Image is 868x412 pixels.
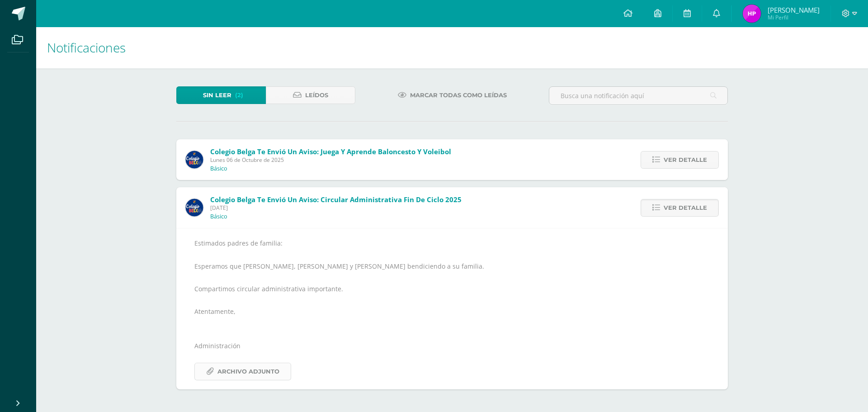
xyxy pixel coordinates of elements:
[664,152,707,168] span: Ver detalle
[176,86,266,104] a: Sin leer(2)
[185,199,203,217] img: 919ad801bb7643f6f997765cf4083301.png
[743,5,761,23] img: 2b9c4a3f1a102f4babbf2303f3f9099b.png
[210,156,451,164] span: Lunes 06 de Octubre de 2025
[387,86,518,104] a: Marcar todas como leídas
[549,87,727,104] input: Busca una notificación aquí
[203,87,231,104] span: Sin leer
[235,87,243,104] span: (2)
[194,237,710,380] div: Estimados padres de familia: Esperamos que [PERSON_NAME], [PERSON_NAME] y [PERSON_NAME] bendicien...
[210,195,462,204] span: Colegio Belga te envió un aviso: Circular Administrativa Fin de Ciclo 2025
[210,147,451,156] span: Colegio Belga te envió un aviso: Juega y aprende baloncesto y voleibol
[185,151,203,169] img: 919ad801bb7643f6f997765cf4083301.png
[664,199,707,216] span: Ver detalle
[210,165,227,172] p: Básico
[47,39,126,56] span: Notificaciones
[768,14,820,21] span: Mi Perfil
[410,87,507,104] span: Marcar todas como leídas
[210,204,462,212] span: [DATE]
[217,363,279,380] span: Archivo Adjunto
[194,363,291,380] a: Archivo Adjunto
[768,5,820,14] span: [PERSON_NAME]
[266,86,355,104] a: Leídos
[305,87,328,104] span: Leídos
[210,213,227,220] p: Básico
